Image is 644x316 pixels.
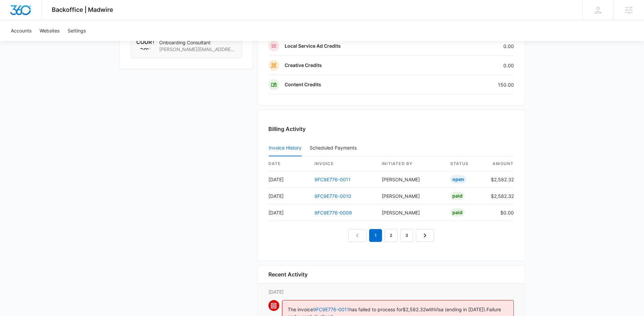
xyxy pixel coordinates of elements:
[376,157,445,171] th: Initiated By
[485,188,514,204] td: $2,582.32
[376,204,445,221] td: [PERSON_NAME]
[288,307,313,312] span: The invoice
[268,288,514,295] p: [DATE]
[268,171,309,188] td: [DATE]
[348,229,434,242] nav: Pagination
[285,62,322,69] p: Creative Credits
[485,204,514,221] td: $0.00
[313,307,349,312] a: 9FC9E776-0011
[314,210,352,216] a: 9FC9E776-0009
[268,157,309,171] th: date
[136,32,154,50] img: Courtney Coy
[442,56,514,75] td: 0.00
[159,46,236,53] span: [PERSON_NAME][EMAIL_ADDRESS][PERSON_NAME][DOMAIN_NAME]
[485,157,514,171] th: amount
[159,39,236,46] span: Onboarding Consultant
[268,204,309,221] td: [DATE]
[426,307,434,312] span: with
[450,208,464,217] div: Paid
[52,6,113,13] span: Backoffice | Madwire
[35,20,64,41] a: Websites
[450,192,464,200] div: Paid
[314,193,351,199] a: 9FC9E776-0010
[285,43,341,49] p: Local Service Ad Credits
[450,175,466,183] div: Open
[376,171,445,188] td: [PERSON_NAME]
[269,140,302,156] button: Invoice History
[434,307,486,312] span: Visa (ending in [DATE]).
[64,20,90,41] a: Settings
[369,229,382,242] em: 1
[403,307,426,312] span: $2,582.32
[416,229,434,242] a: Next Page
[310,145,359,150] div: Scheduled Payments
[314,177,351,182] a: 9FC9E776-0011
[485,171,514,188] td: $2,582.32
[442,75,514,94] td: 150.00
[268,270,308,278] h6: Recent Activity
[285,81,321,88] p: Content Credits
[385,229,398,242] a: Page 2
[268,188,309,204] td: [DATE]
[400,229,413,242] a: Page 3
[7,20,35,41] a: Accounts
[445,157,485,171] th: status
[309,157,377,171] th: invoice
[349,307,403,312] span: has failed to process for
[442,37,514,56] td: 0.00
[376,188,445,204] td: [PERSON_NAME]
[268,125,514,133] h3: Billing Activity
